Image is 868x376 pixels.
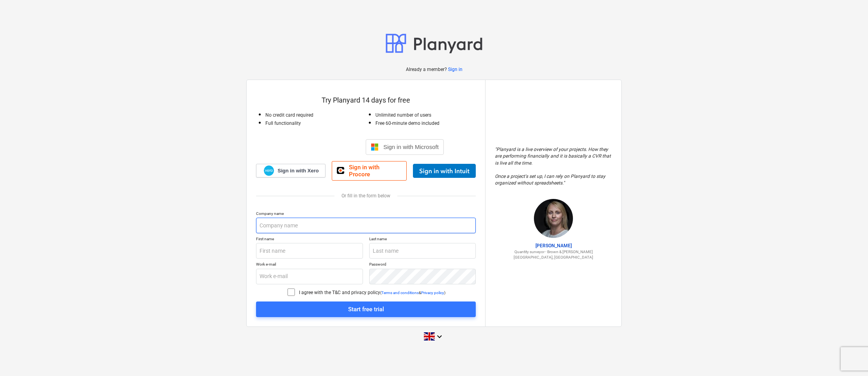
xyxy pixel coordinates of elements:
[369,262,476,268] p: Password
[256,262,363,268] p: Work e-mail
[256,164,325,177] a: Sign in with Xero
[284,138,363,156] iframe: Sign in with Google Button
[348,304,384,314] div: Start free trial
[381,291,419,295] a: Terms and conditions
[380,290,445,295] p: ( & )
[332,161,407,181] a: Sign in with Procore
[375,112,476,119] p: Unlimited number of users
[495,146,612,186] p: " Planyard is a live overview of your projects. How they are performing financially and it is bas...
[277,167,318,174] span: Sign in with Xero
[534,199,573,238] img: Claire Hill
[375,120,476,127] p: Free 60-minute demo included
[383,144,439,150] span: Sign in with Microsoft
[495,243,612,249] p: [PERSON_NAME]
[369,243,476,259] input: Last name
[256,269,363,284] input: Work e-mail
[448,66,462,73] a: Sign in
[435,332,444,341] i: keyboard_arrow_down
[265,120,366,127] p: Full functionality
[421,291,444,295] a: Privacy policy
[349,164,402,178] span: Sign in with Procore
[299,289,380,296] p: I agree with the T&C and privacy policy
[371,143,379,151] img: Microsoft logo
[256,302,476,317] button: Start free trial
[495,255,612,260] p: [GEOGRAPHIC_DATA], [GEOGRAPHIC_DATA]
[256,193,476,199] div: Or fill in the form below
[406,66,448,73] p: Already a member?
[369,236,476,243] p: Last name
[256,236,363,243] p: First name
[495,249,612,254] p: Quantity surveyor - Brown & [PERSON_NAME]
[256,211,476,218] p: Company name
[256,243,363,259] input: First name
[264,165,274,176] img: Xero logo
[256,218,476,233] input: Company name
[265,112,366,119] p: No credit card required
[256,96,476,105] p: Try Planyard 14 days for free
